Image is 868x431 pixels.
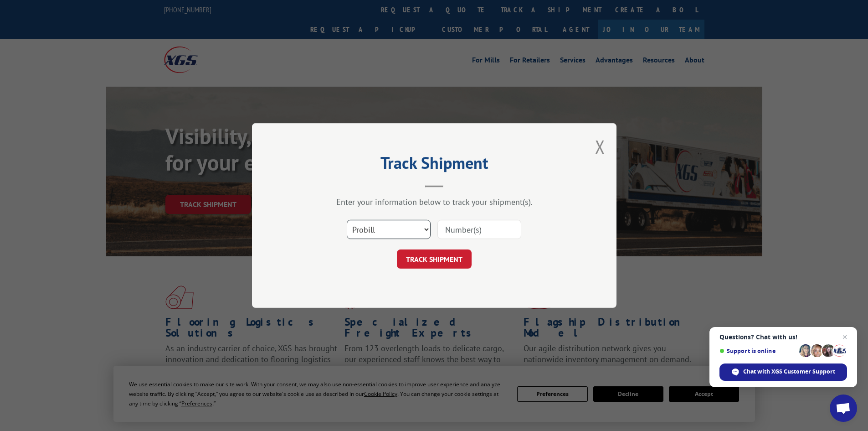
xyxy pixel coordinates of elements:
[437,220,521,239] input: Number(s)
[830,395,857,422] a: Open chat
[719,333,847,341] span: Questions? Chat with us!
[595,135,605,159] button: Close modal
[743,368,835,376] span: Chat with XGS Customer Support
[298,197,571,207] div: Enter your information below to track your shipment(s).
[397,249,472,269] button: TRACK SHIPMENT
[298,156,571,174] h2: Track Shipment
[719,348,796,354] span: Support is online
[719,363,847,381] span: Chat with XGS Customer Support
